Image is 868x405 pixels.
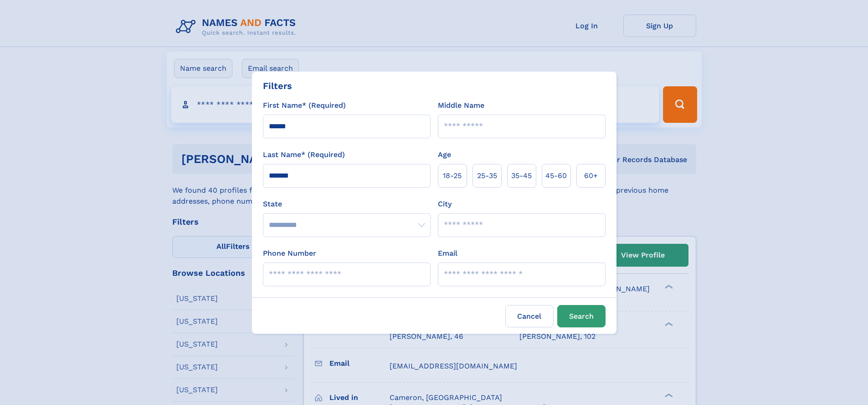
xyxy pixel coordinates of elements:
[557,305,606,327] button: Search
[263,199,431,210] label: State
[438,100,484,111] label: Middle Name
[477,170,497,181] span: 25‑35
[545,170,567,181] span: 45‑60
[263,100,346,111] label: First Name* (Required)
[263,79,292,93] div: Filters
[511,170,532,181] span: 35‑45
[505,305,554,327] label: Cancel
[438,149,451,160] label: Age
[263,248,316,259] label: Phone Number
[584,170,598,181] span: 60+
[263,149,345,160] label: Last Name* (Required)
[438,248,457,259] label: Email
[438,199,452,210] label: City
[443,170,462,181] span: 18‑25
